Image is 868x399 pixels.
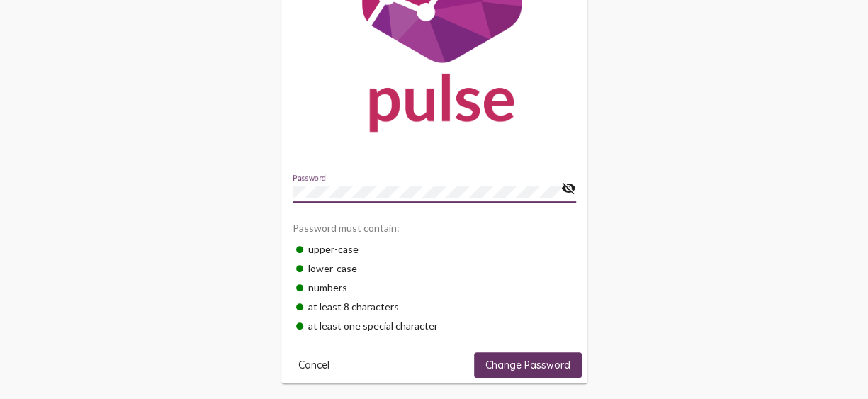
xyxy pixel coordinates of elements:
[485,359,570,371] span: Change Password
[298,359,329,371] span: Cancel
[561,180,576,197] mat-icon: visibility_off
[287,352,341,378] button: Cancel
[293,297,576,316] div: at least 8 characters
[293,240,576,259] div: upper-case
[293,278,576,297] div: numbers
[474,352,582,378] button: Change Password
[293,259,576,278] div: lower-case
[293,215,576,240] div: Password must contain:
[293,316,576,335] div: at least one special character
